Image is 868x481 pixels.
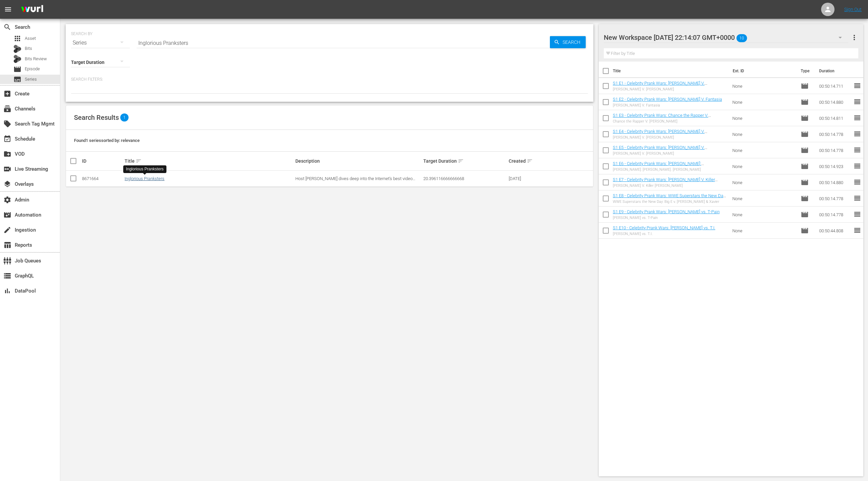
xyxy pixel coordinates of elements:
span: Overlays [3,180,11,188]
a: S1 E9 - Celebrity Prank Wars: [PERSON_NAME] vs. T-Pain [613,209,720,214]
div: 20.396116666666668 [423,176,507,181]
div: Description [295,158,421,164]
span: Series [13,75,21,83]
a: S1 E5 - Celebrity Prank Wars: [PERSON_NAME] V. [PERSON_NAME] [613,145,707,155]
div: [PERSON_NAME] V. [PERSON_NAME] [613,135,727,140]
td: 00:50:14.923 [816,158,853,174]
span: reorder [853,226,861,234]
span: Channels [3,105,11,113]
td: None [730,94,798,110]
td: None [730,190,798,207]
span: Episode [801,130,809,138]
span: Episode [801,162,809,170]
span: menu [4,5,12,13]
div: [PERSON_NAME] vs. T-Pain [613,216,720,220]
span: Asset [25,35,36,42]
td: 00:50:14.811 [816,110,853,126]
span: Episode [801,227,809,235]
a: S1 E2 - Celebrity Prank Wars: [PERSON_NAME] V. Fantasia [613,97,722,102]
div: Bits Review [13,55,21,63]
span: Found 1 series sorted by: relevance [74,138,140,143]
div: [PERSON_NAME] V. Killer [PERSON_NAME] [613,183,727,188]
a: S1 E7 - Celebrity Prank Wars: [PERSON_NAME] V. Killer [PERSON_NAME] [613,177,718,187]
div: Chance the Rapper V. [PERSON_NAME] [613,119,727,124]
span: Bits [25,45,32,52]
span: Episode [801,146,809,154]
button: Search [550,36,586,48]
div: ID [82,158,123,164]
div: [PERSON_NAME]: [PERSON_NAME]. [PERSON_NAME] [613,167,727,172]
span: Episode [13,65,21,73]
span: Create [3,90,11,98]
div: Inglorious Pranksters [126,166,164,172]
span: reorder [853,98,861,106]
p: Search Filters: [71,77,588,82]
span: reorder [853,146,861,154]
span: more_vert [850,33,858,42]
div: Target Duration [423,157,507,165]
span: Search [3,23,11,31]
td: 00:50:14.778 [816,207,853,223]
span: Episode [801,114,809,122]
div: [PERSON_NAME] V. Fantasia [613,103,722,107]
span: GraphQL [3,272,11,280]
span: Automation [3,211,11,219]
td: None [730,110,798,126]
div: [PERSON_NAME] V. [PERSON_NAME] [613,151,727,156]
span: Episode [25,66,40,72]
th: Title [613,62,729,80]
td: None [730,174,798,190]
span: Search Tag Mgmt [3,120,11,128]
span: Episode [801,211,809,219]
a: S1 E6 - Celebrity Prank Wars: [PERSON_NAME]: [PERSON_NAME]. [PERSON_NAME] [613,161,704,171]
a: Sign Out [844,7,862,12]
span: 10 [736,31,747,45]
div: WWE Superstars the New Day: Big E v. [PERSON_NAME] & Xavier [613,199,727,204]
td: None [730,223,798,239]
span: Series [25,76,37,83]
a: S1 E4 - Celebrity Prank Wars: [PERSON_NAME] V. [PERSON_NAME] [613,129,707,139]
td: 00:50:14.778 [816,126,853,142]
span: Search Results [74,113,119,122]
img: ans4CAIJ8jUAAAAAAAAAAAAAAAAAAAAAAAAgQb4GAAAAAAAAAAAAAAAAAAAAAAAAJMjXAAAAAAAAAAAAAAAAAAAAAAAAgAT5G... [16,2,48,17]
td: None [730,78,798,94]
td: None [730,126,798,142]
span: sort [136,158,142,164]
div: Series [71,33,130,52]
span: Search [560,36,586,48]
th: Duration [815,62,855,80]
span: reorder [853,210,861,218]
div: 8671664 [82,176,123,181]
span: Episode [801,98,809,106]
td: 00:50:14.778 [816,190,853,207]
span: Reports [3,241,11,249]
span: sort [527,158,533,164]
div: Created [509,157,549,165]
td: 00:50:14.711 [816,78,853,94]
span: 1 [120,113,129,122]
span: reorder [853,162,861,170]
div: Title [125,157,293,165]
span: Episode [801,82,809,90]
a: S1 E1 - Celebrity Prank Wars: [PERSON_NAME] V. [PERSON_NAME] [613,81,707,91]
a: Inglorious Pranksters [125,176,164,181]
div: [PERSON_NAME] vs. T.I. [613,232,715,236]
th: Ext. ID [729,62,797,80]
span: Admin [3,196,11,204]
span: reorder [853,194,861,202]
div: New Workspace [DATE] 22:14:07 GMT+0000 [604,28,848,47]
div: [PERSON_NAME] V. [PERSON_NAME] [613,87,727,91]
th: Type [797,62,815,80]
span: Asset [13,34,21,43]
div: Bits [13,45,21,53]
span: Ingestion [3,226,11,234]
span: VOD [3,150,11,158]
span: Bits Review [25,56,47,62]
span: reorder [853,82,861,90]
span: Schedule [3,135,11,143]
span: reorder [853,114,861,122]
td: 00:50:14.880 [816,174,853,190]
td: None [730,142,798,158]
button: more_vert [850,29,858,46]
span: Episode [801,194,809,203]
